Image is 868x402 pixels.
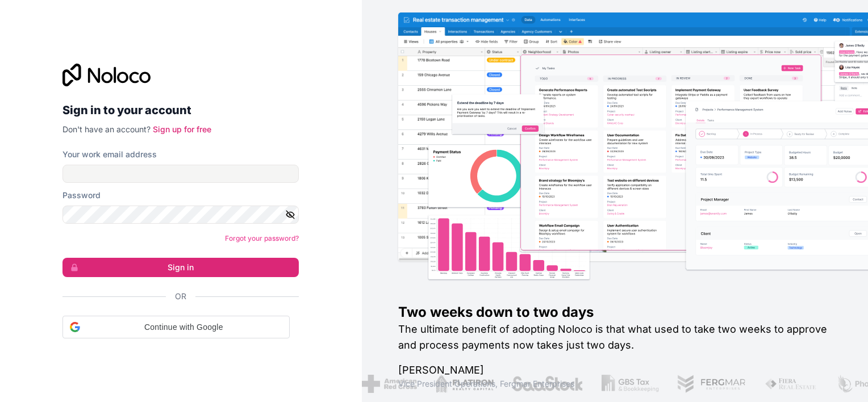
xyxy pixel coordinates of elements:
[85,321,282,333] span: Continue with Google
[398,378,832,390] h1: Vice President Operations , Fergmar Enterprises
[62,258,299,277] button: Sign in
[398,362,832,378] h1: [PERSON_NAME]
[62,165,299,183] input: Email address
[225,234,299,242] a: Forgot your password?
[175,291,186,302] span: Or
[62,149,157,160] label: Your work email address
[398,303,832,321] h1: Two weeks down to two days
[62,190,101,201] label: Password
[62,316,290,338] div: Continue with Google
[362,375,417,393] img: /assets/american-red-cross-BAupjrZR.png
[62,206,299,224] input: Password
[62,124,151,134] span: Don't have an account?
[398,321,832,353] h2: The ultimate benefit of adopting Noloco is that what used to take two weeks to approve and proces...
[153,124,211,134] a: Sign up for free
[62,100,299,120] h2: Sign in to your account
